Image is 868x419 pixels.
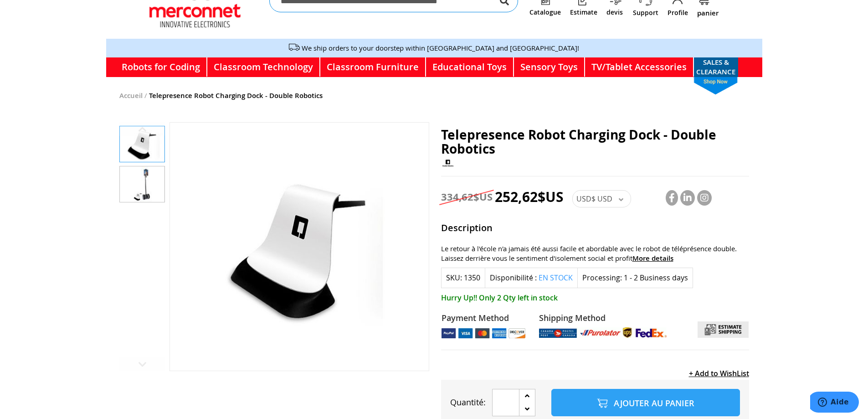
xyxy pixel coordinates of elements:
span: Quantité: [450,397,486,408]
a: Classroom Technology [207,57,320,77]
span: En stock [539,273,573,283]
img: Telepresence Robot Charging Dock - Double Robotics [181,123,417,371]
a: Classroom Furniture [320,57,426,77]
span: Ajouter au panier [614,398,694,409]
span: panier [697,10,719,16]
button: Ajouter au panier [551,389,740,416]
strong: SKU [446,273,462,283]
a: Accueil [119,91,143,100]
span: 334,62$US [441,190,493,204]
span: 252,62$US [495,187,564,206]
div: USD$ USD [572,190,631,207]
img: calculate estimate shipping [698,321,749,338]
a: Educational Toys [426,57,514,77]
div: 1 - 2 Business days [624,273,688,283]
a: + Add to WishList [689,368,749,378]
div: Telepresence Robot Charging Dock - Double Robotics [119,162,165,202]
span: Hurry Up!! Only 2 Qty left in stock [441,293,749,303]
div: Le retour à l'école n'a jamais été aussi facile et abordable avec le robot de téléprésence double... [441,244,749,263]
strong: Telepresence Robot Charging Dock - Double Robotics [149,91,323,100]
a: We ship orders to your doorstep within [GEOGRAPHIC_DATA] and [GEOGRAPHIC_DATA]! [302,43,579,52]
strong: Description [441,222,749,237]
div: Disponibilité [485,268,578,288]
a: Double Robotics [441,163,455,172]
img: Telepresence Robot Charging Dock - Double Robotics [120,126,164,162]
a: TV/Tablet Accessories [585,57,694,77]
span: USD [597,194,612,204]
img: Double Robotics [441,156,455,170]
a: Sensory Toys [514,57,585,77]
span: Telepresence Robot Charging Dock - Double Robotics [441,126,716,158]
span: shop now [689,77,742,95]
a: Profile [668,8,688,17]
strong: Processing [582,273,622,283]
a: Estimate [570,9,597,16]
a: Support [633,8,658,17]
iframe: Ouvre un widget dans lequel vous pouvez chatter avec l’un de nos agents [810,392,859,414]
span: More details [632,253,673,263]
a: Catalogue [529,9,561,16]
strong: Payment Method [442,312,526,324]
img: Telepresence Robot Charging Dock - Double Robotics [120,166,164,202]
span: USD$ [576,194,596,204]
strong: Shipping Method [539,312,667,324]
a: Robots for Coding [115,57,207,77]
label: Disponibilité : [490,273,537,283]
div: Telepresence Robot Charging Dock - Double Robotics [119,122,165,162]
div: 1350 [464,273,480,283]
a: SALES & CLEARANCEshop now [694,57,738,77]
